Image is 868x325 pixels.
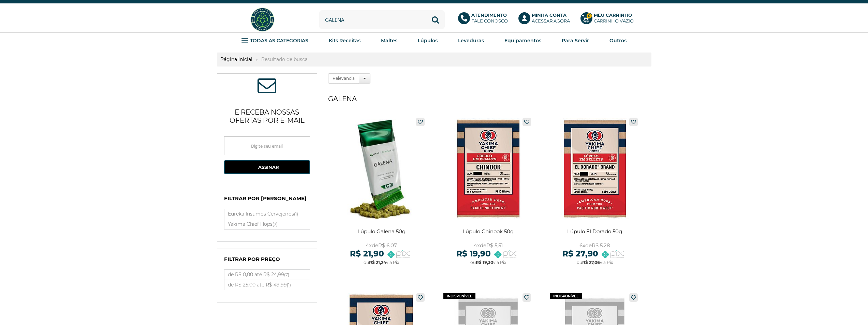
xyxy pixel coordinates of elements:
small: (7) [284,272,289,277]
span: ASSINE NOSSA NEWSLETTER [258,80,276,93]
a: Equipamentos [504,35,541,46]
strong: Equipamentos [504,38,541,44]
div: Carrinho Vazio [594,18,634,24]
small: (1) [294,211,298,217]
h4: Filtrar por [PERSON_NAME] [224,195,310,205]
strong: 0 [586,13,592,19]
a: Minha ContaAcessar agora [518,12,574,27]
a: Lúpulos [418,35,438,46]
a: Lúpulo El Dorado 50g [545,114,645,273]
label: de R$ 0,00 até R$ 24,99 [224,270,310,280]
h4: Filtrar por Preço [224,256,310,266]
a: Yakima Chief Hops(7) [224,219,310,229]
a: de R$ 0,00 até R$ 24,99(7) [224,270,310,280]
a: Página inicial [217,56,256,62]
a: TODAS AS CATEGORIAS [241,35,308,46]
img: Hopfen Haus BrewShop [250,7,275,32]
strong: Outros [609,38,627,44]
strong: TODAS AS CATEGORIAS [250,38,308,44]
label: de R$ 25,00 até R$ 49,99 [224,280,310,290]
label: Relevância [328,73,359,84]
b: Atendimento [471,12,507,18]
input: Digite o que você procura [319,10,445,29]
a: Eureka Insumos Cervejeiros(1) [224,209,310,219]
button: Buscar [426,10,445,29]
p: Fale conosco [471,12,508,24]
a: Leveduras [458,35,484,46]
strong: Resultado de busca [258,56,311,62]
small: (7) [273,222,278,227]
p: e receba nossas ofertas por e-mail [224,100,310,130]
b: Minha Conta [532,12,567,18]
strong: Maltes [381,38,397,44]
span: indisponível [443,293,475,299]
label: Eureka Insumos Cervejeiros [224,209,310,219]
a: Lúpulo Galena 50g [332,114,431,273]
a: Para Servir [562,35,589,46]
p: Acessar agora [532,12,570,24]
strong: Leveduras [458,38,484,44]
input: Digite seu email [224,136,310,155]
b: Meu Carrinho [594,12,632,18]
a: de R$ 25,00 até R$ 49,99(1) [224,280,310,290]
button: Assinar [224,160,310,174]
span: indisponível [550,293,582,299]
a: Maltes [381,35,397,46]
strong: Lúpulos [418,38,438,44]
label: Yakima Chief Hops [224,219,310,229]
strong: Kits Receitas [329,38,361,44]
a: Kits Receitas [329,35,361,46]
strong: Para Servir [562,38,589,44]
h1: galena [328,92,651,106]
a: AtendimentoFale conosco [458,12,512,27]
a: Outros [609,35,627,46]
a: Lúpulo Chinook 50g [438,114,538,273]
small: (1) [287,282,291,287]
